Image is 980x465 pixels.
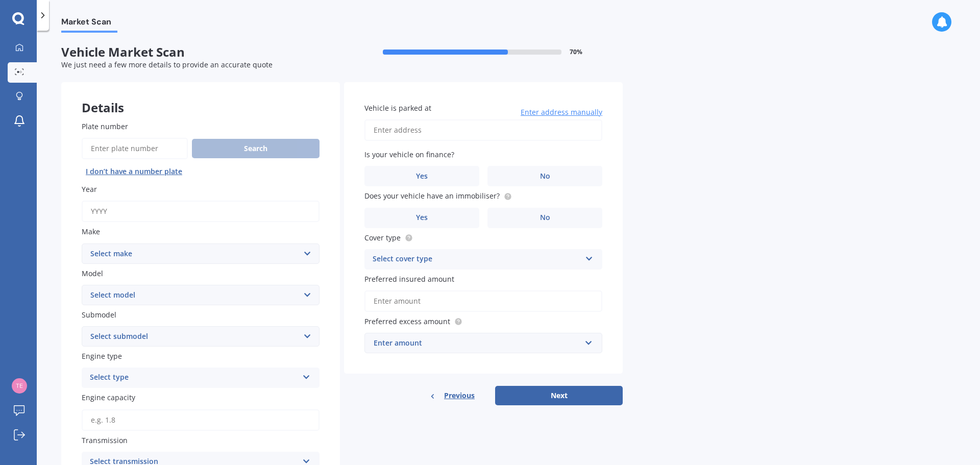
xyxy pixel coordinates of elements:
[61,45,342,60] span: Vehicle Market Scan
[61,60,273,69] span: We just need a few more details to provide an accurate quote
[364,119,602,141] input: Enter address
[82,184,97,194] span: Year
[12,378,27,394] img: 6e512242fc877ff6bb3fc96a2ab8c911
[82,121,128,131] span: Plate number
[373,253,581,265] div: Select cover type
[364,233,401,242] span: Cover type
[364,274,454,284] span: Preferred insured amount
[82,138,188,159] input: Enter plate number
[82,163,186,180] button: I don’t have a number plate
[364,290,602,312] input: Enter amount
[82,435,128,445] span: Transmission
[416,172,428,181] span: Yes
[82,351,122,361] span: Engine type
[364,191,500,201] span: Does your vehicle have an immobiliser?
[61,17,117,31] span: Market Scan
[82,201,320,222] input: YYYY
[540,172,550,181] span: No
[495,386,623,405] button: Next
[416,213,428,222] span: Yes
[61,82,340,113] div: Details
[444,388,475,403] span: Previous
[82,310,116,320] span: Submodel
[374,337,581,349] div: Enter amount
[540,213,550,222] span: No
[82,393,135,403] span: Engine capacity
[521,107,602,117] span: Enter address manually
[90,372,298,384] div: Select type
[364,103,431,113] span: Vehicle is parked at
[82,409,320,431] input: e.g. 1.8
[82,268,103,278] span: Model
[82,227,100,237] span: Make
[364,316,450,326] span: Preferred excess amount
[364,150,454,159] span: Is your vehicle on finance?
[570,48,582,56] span: 70 %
